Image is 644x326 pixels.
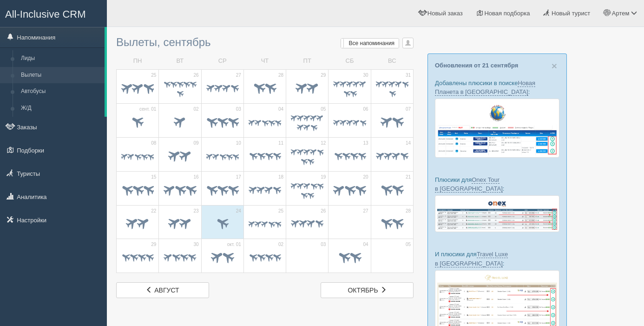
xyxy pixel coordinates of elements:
[321,106,326,113] span: 05
[17,50,105,67] a: Лиды
[406,140,411,146] span: 14
[435,175,559,193] p: Плюсики для :
[236,106,241,113] span: 03
[151,174,156,180] span: 15
[435,195,559,232] img: onex-tour-proposal-crm-for-travel-agency.png
[151,241,156,248] span: 29
[363,106,368,113] span: 06
[193,72,198,79] span: 26
[363,72,368,79] span: 30
[159,53,201,69] td: ВТ
[193,241,198,248] span: 30
[427,10,463,17] span: Новый заказ
[151,208,156,214] span: 22
[406,174,411,180] span: 21
[406,208,411,214] span: 28
[154,286,179,294] span: август
[348,286,378,294] span: октябрь
[17,83,105,100] a: Автобусы
[236,208,241,214] span: 24
[321,140,326,146] span: 12
[151,72,156,79] span: 25
[363,174,368,180] span: 20
[117,53,159,69] td: ПН
[227,241,241,248] span: окт. 01
[435,251,508,267] a: Travel Luxe в [GEOGRAPHIC_DATA]
[17,67,105,84] a: Вылеты
[278,241,283,248] span: 02
[243,53,286,69] td: ЧТ
[286,53,329,69] td: ПТ
[435,250,559,267] p: И плюсики для :
[17,100,105,117] a: Ж/Д
[193,106,198,113] span: 02
[406,106,411,113] span: 07
[278,208,283,214] span: 25
[484,10,530,17] span: Новая подборка
[435,99,559,157] img: new-planet-%D0%BF%D1%96%D0%B4%D0%B1%D1%96%D1%80%D0%BA%D0%B0-%D1%81%D1%80%D0%BC-%D0%B4%D0%BB%D1%8F...
[612,10,630,17] span: Артем
[193,140,198,146] span: 09
[278,72,283,79] span: 28
[435,79,559,96] p: Добавлены плюсики в поиске :
[363,241,368,248] span: 04
[0,0,106,26] a: All-Inclusive CRM
[278,106,283,113] span: 04
[139,106,156,113] span: сент. 01
[363,208,368,214] span: 27
[552,10,590,17] span: Новый турист
[406,241,411,248] span: 05
[321,282,414,298] a: октябрь
[5,8,86,20] span: All-Inclusive CRM
[193,174,198,180] span: 16
[321,208,326,214] span: 26
[193,208,198,214] span: 23
[363,140,368,146] span: 13
[201,53,243,69] td: СР
[321,241,326,248] span: 03
[349,40,395,47] span: Все напоминания
[321,174,326,180] span: 19
[435,62,518,69] a: Обновления от 21 сентября
[321,72,326,79] span: 29
[552,60,557,71] span: ×
[236,72,241,79] span: 27
[552,61,557,71] button: Close
[236,174,241,180] span: 17
[236,140,241,146] span: 10
[371,53,413,69] td: ВС
[116,36,414,48] h3: Вылеты, сентябрь
[116,282,209,298] a: август
[406,72,411,79] span: 31
[278,174,283,180] span: 18
[329,53,371,69] td: СБ
[151,140,156,146] span: 08
[278,140,283,146] span: 11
